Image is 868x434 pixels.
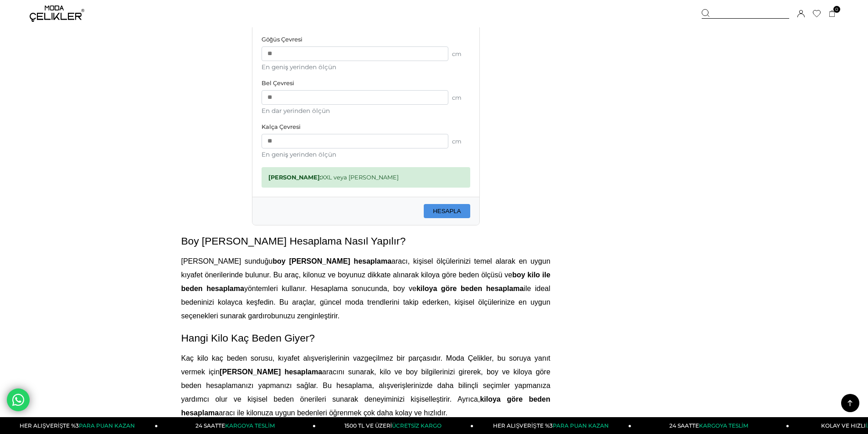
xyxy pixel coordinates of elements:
[181,332,315,344] span: Hangi Kilo Kaç Beden Giyer?
[79,422,135,429] span: PARA PUAN KAZAN
[262,36,470,43] label: Göğüs Çevresi
[262,151,470,158] div: En geniş yerinden ölçün
[268,174,321,181] strong: [PERSON_NAME]:
[452,51,470,57] span: cm
[262,107,470,114] div: En dar yerinden ölçün
[316,417,473,434] a: 1500 TL VE ÜZERİÜCRETSİZ KARGO
[181,354,550,417] span: Kaç kilo kaç beden sorusu, kıyafet alışverişlerinin vazgeçilmez bir parçasıdır. Moda Çelikler, bu...
[553,422,609,429] span: PARA PUAN KAZAN
[699,422,748,429] span: KARGOYA TESLİM
[452,94,470,101] span: cm
[220,368,322,376] b: [PERSON_NAME] hesaplama
[262,167,470,188] div: XXL veya [PERSON_NAME]
[416,285,524,292] b: kiloya göre beden hesaplama
[833,6,840,13] span: 0
[262,80,470,87] label: Bel Çevresi
[424,204,470,218] button: HESAPLA
[272,257,391,265] b: boy [PERSON_NAME] hesaplama
[452,138,470,145] span: cm
[392,422,442,429] span: ÜCRETSİZ KARGO
[225,422,274,429] span: KARGOYA TESLİM
[158,417,316,434] a: 24 SAATTEKARGOYA TESLİM
[262,63,470,71] div: En geniş yerinden ölçün
[181,271,550,292] b: boy kilo ile beden hesaplama
[473,417,631,434] a: HER ALIŞVERİŞTE %3PARA PUAN KAZAN
[181,235,406,247] span: Boy [PERSON_NAME] Hesaplama Nasıl Yapılır?
[30,5,84,22] img: logo
[262,123,470,130] label: Kalça Çevresi
[632,417,789,434] a: 24 SAATTEKARGOYA TESLİM
[829,10,836,17] a: 0
[181,257,550,320] span: [PERSON_NAME] sunduğu aracı, kişisel ölçülerinizi temel alarak en uygun kıyafet önerilerinde bulu...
